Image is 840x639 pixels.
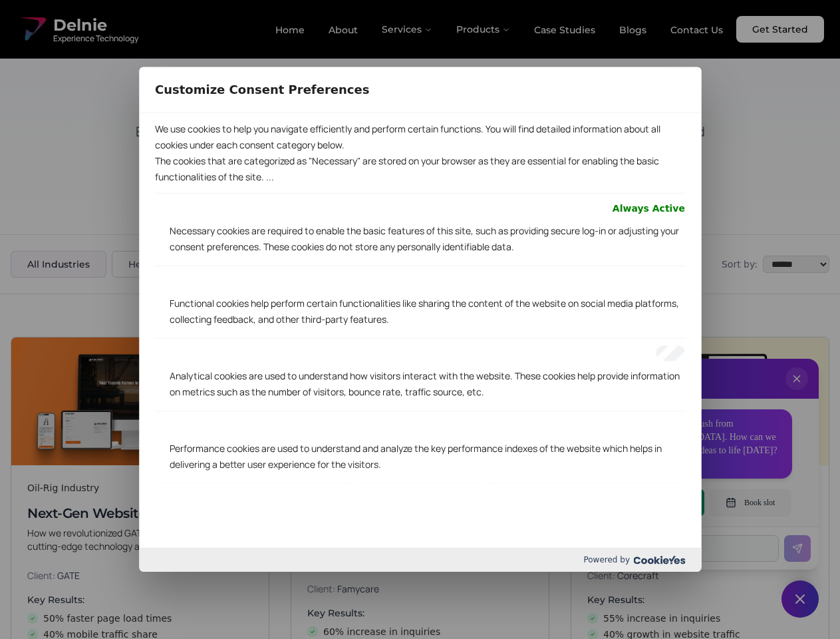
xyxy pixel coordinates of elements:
[155,121,685,153] p: We use cookies to help you navigate efficiently and perform certain functions. You will find deta...
[170,418,247,434] button: Performance
[139,548,701,572] div: Powered by
[656,345,685,361] input: Enable Analytics
[155,507,309,533] button: Reject All
[170,273,232,289] button: Functional
[274,169,322,185] button: Show more
[678,87,685,93] img: Close
[155,153,685,185] p: The cookies that are categorized as "Necessary" are stored on your browser as they are essential ...
[170,200,231,216] button: Necessary
[170,368,685,400] p: Analytical cookies are used to understand how visitors interact with the website. These cookies h...
[170,296,685,327] p: Functional cookies help perform certain functionalities like sharing the content of the website o...
[170,223,685,255] p: Necessary cookies are required to enable the basic features of this site, such as providing secur...
[633,556,685,564] img: Cookieyes logo
[170,441,685,473] p: Performance cookies are used to understand and analyze the key performance indexes of the website...
[528,507,685,533] button: Accept All
[613,200,685,216] span: Always Active
[314,507,523,533] button: Save My Preferences
[155,82,369,98] span: Customize Consent Preferences
[170,345,225,361] button: Analytics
